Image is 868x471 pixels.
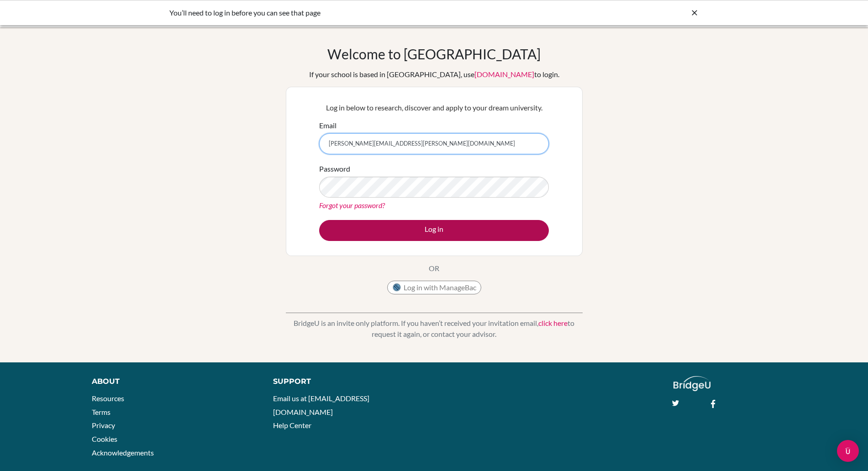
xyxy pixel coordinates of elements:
a: Acknowledgements [92,448,154,457]
p: BridgeU is an invite only platform. If you haven’t received your invitation email, to request it ... [286,318,583,340]
button: Log in with ManageBac [387,281,481,294]
a: Forgot your password? [319,201,385,209]
div: Open Intercom Messenger [837,440,859,462]
p: OR [429,263,439,274]
a: Help Center [273,421,311,429]
label: Email [319,120,337,131]
div: You’ll need to log in before you can see that page [169,7,562,18]
div: If your school is based in [GEOGRAPHIC_DATA], use to login. [309,69,559,80]
a: [DOMAIN_NAME] [474,70,534,78]
button: Log in [319,220,549,241]
div: Support [273,376,423,387]
a: click here [538,319,568,327]
div: About [92,376,253,387]
h1: Welcome to [GEOGRAPHIC_DATA] [327,46,541,62]
a: Privacy [92,421,115,429]
a: Terms [92,408,110,416]
a: Email us at [EMAIL_ADDRESS][DOMAIN_NAME] [273,394,369,416]
label: Password [319,163,350,174]
a: Resources [92,394,124,403]
a: Cookies [92,434,117,443]
img: logo_white@2x-f4f0deed5e89b7ecb1c2cc34c3e3d731f90f0f143d5ea2071677605dd97b5244.png [673,376,710,391]
p: Log in below to research, discover and apply to your dream university. [319,102,549,113]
